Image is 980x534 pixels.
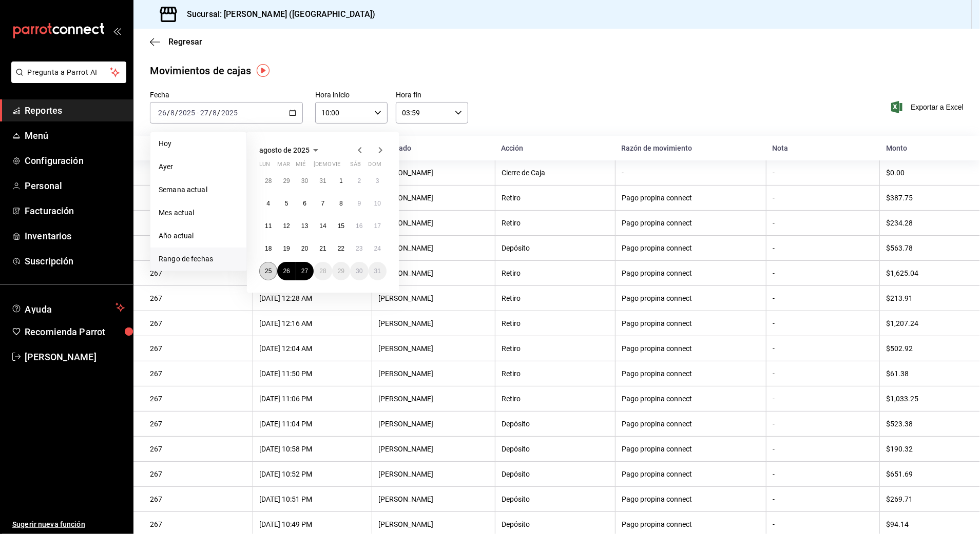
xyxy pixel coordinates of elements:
div: Pago propina connect [622,470,760,478]
div: $1,033.25 [886,395,964,403]
abbr: 1 de agosto de 2025 [339,177,343,184]
div: Retiro [502,194,609,202]
div: [PERSON_NAME] [378,369,489,378]
div: - [773,244,873,252]
label: Fecha [150,92,303,99]
button: 31 de julio de 2025 [314,172,332,190]
button: 29 de julio de 2025 [277,172,295,190]
button: 14 de agosto de 2025 [314,217,332,235]
div: 267 [150,445,246,453]
abbr: lunes [259,161,270,172]
input: -- [213,109,218,117]
span: Año actual [159,231,238,241]
abbr: 7 de agosto de 2025 [321,200,325,207]
button: Tooltip marker [257,64,270,77]
div: - [773,520,873,528]
div: - [773,395,873,403]
div: [DATE] 10:52 PM [259,470,366,478]
button: 31 de agosto de 2025 [369,262,387,280]
div: - [773,294,873,302]
input: -- [200,109,209,117]
span: Reportes [25,104,125,117]
span: Ayer [159,161,238,172]
abbr: 18 de agosto de 2025 [265,245,272,252]
button: 24 de agosto de 2025 [369,239,387,258]
div: 267 [150,495,246,503]
span: Inventarios [25,229,125,243]
abbr: 21 de agosto de 2025 [319,245,326,252]
button: 15 de agosto de 2025 [332,217,350,235]
div: Movimientos de cajas [150,63,252,78]
th: Monto [880,136,980,160]
button: 30 de agosto de 2025 [350,262,368,280]
input: ---- [221,109,238,117]
abbr: 11 de agosto de 2025 [265,222,272,230]
abbr: 12 de agosto de 2025 [283,222,290,230]
abbr: 14 de agosto de 2025 [319,222,326,230]
abbr: 9 de agosto de 2025 [357,200,361,207]
abbr: 19 de agosto de 2025 [283,245,290,252]
button: Exportar a Excel [893,101,964,113]
div: $269.71 [886,495,964,503]
div: [DATE] 12:04 AM [259,344,366,353]
button: 25 de agosto de 2025 [259,262,277,280]
div: 267 [150,470,246,478]
abbr: 25 de agosto de 2025 [265,268,272,275]
button: 5 de agosto de 2025 [277,194,295,213]
div: 267 [150,344,246,353]
abbr: jueves [314,161,374,172]
div: [PERSON_NAME] [378,244,489,252]
div: Retiro [502,319,609,327]
div: [DATE] 11:50 PM [259,369,366,378]
button: 29 de agosto de 2025 [332,262,350,280]
button: 13 de agosto de 2025 [296,217,314,235]
button: agosto de 2025 [259,144,322,156]
div: Pago propina connect [622,219,760,227]
div: [PERSON_NAME] [378,219,489,227]
abbr: 13 de agosto de 2025 [301,222,308,230]
div: [PERSON_NAME] [378,520,489,528]
abbr: 28 de julio de 2025 [265,177,272,184]
button: 11 de agosto de 2025 [259,217,277,235]
div: Pago propina connect [622,269,760,277]
div: [PERSON_NAME] [378,495,489,503]
div: Pago propina connect [622,420,760,428]
div: Retiro [502,269,609,277]
abbr: domingo [369,161,381,172]
div: Pago propina connect [622,294,760,302]
div: $387.75 [886,194,964,202]
abbr: 15 de agosto de 2025 [338,222,344,230]
div: $234.28 [886,219,964,227]
div: Depósito [502,495,609,503]
span: / [209,109,212,117]
span: / [167,109,170,117]
div: Retiro [502,294,609,302]
abbr: 6 de agosto de 2025 [303,200,306,207]
div: 267 [150,520,246,528]
span: Suscripción [25,254,125,268]
abbr: 30 de agosto de 2025 [356,268,362,275]
div: [PERSON_NAME] [378,344,489,353]
div: [PERSON_NAME] [378,395,489,403]
div: Pago propina connect [622,244,760,252]
button: Regresar [150,37,202,47]
button: 23 de agosto de 2025 [350,239,368,258]
span: Facturación [25,204,125,218]
div: - [773,169,873,177]
div: [PERSON_NAME] [378,420,489,428]
div: Retiro [502,344,609,353]
span: / [175,109,178,117]
button: 22 de agosto de 2025 [332,239,350,258]
abbr: 5 de agosto de 2025 [285,200,289,207]
button: 28 de agosto de 2025 [314,262,332,280]
div: 267 [150,395,246,403]
abbr: 20 de agosto de 2025 [301,245,308,252]
button: 9 de agosto de 2025 [350,194,368,213]
div: [PERSON_NAME] [378,294,489,302]
div: - [773,445,873,453]
abbr: 4 de agosto de 2025 [266,200,270,207]
div: $190.32 [886,445,964,453]
div: [PERSON_NAME] [378,169,489,177]
div: [DATE] 10:51 PM [259,495,366,503]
